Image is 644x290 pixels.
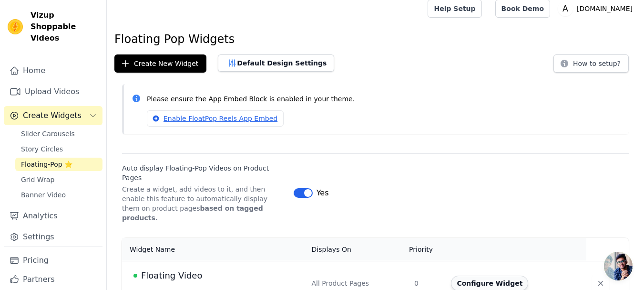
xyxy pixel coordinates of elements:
a: Slider Carousels [15,127,102,140]
img: Vizup [8,19,23,34]
text: A [562,4,568,13]
button: Yes [294,187,329,199]
a: Upload Videos [4,82,102,101]
span: Create Widgets [23,110,82,121]
span: Story Circles [21,144,63,154]
button: Create Widgets [4,106,102,125]
span: Grid Wrap [21,175,54,184]
a: Home [4,61,102,80]
span: Slider Carousels [21,129,75,139]
a: Analytics [4,206,102,226]
a: Partners [4,270,102,289]
a: Open chat [604,252,633,280]
a: Story Circles [15,142,102,156]
th: Displays On [306,238,409,261]
th: Widget Name [122,238,306,261]
th: Priority [409,238,445,261]
span: Floating Video [141,269,202,282]
p: Create a widget, add videos to it, and then enable this feature to automatically display them on ... [122,184,286,223]
span: Yes [317,187,329,199]
button: How to setup? [553,54,629,73]
span: Banner Video [21,190,66,200]
a: How to setup? [553,61,629,70]
a: Pricing [4,251,102,270]
span: Floating-Pop ⭐ [21,160,72,169]
a: Floating-Pop ⭐ [15,158,102,171]
button: Default Design Settings [218,54,334,72]
a: Enable FloatPop Reels App Embed [147,110,284,127]
h1: Floating Pop Widgets [114,32,636,47]
a: Settings [4,227,102,247]
p: Please ensure the App Embed Block is enabled in your theme. [147,94,621,105]
label: Auto display Floating-Pop Videos on Product Pages [122,163,286,183]
div: All Product Pages [312,279,403,288]
strong: based on tagged products. [122,204,263,222]
button: Create New Widget [114,54,206,73]
a: Grid Wrap [15,173,102,186]
span: Vizup Shoppable Videos [31,10,99,44]
a: Banner Video [15,188,102,202]
span: Live Published [133,274,137,278]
